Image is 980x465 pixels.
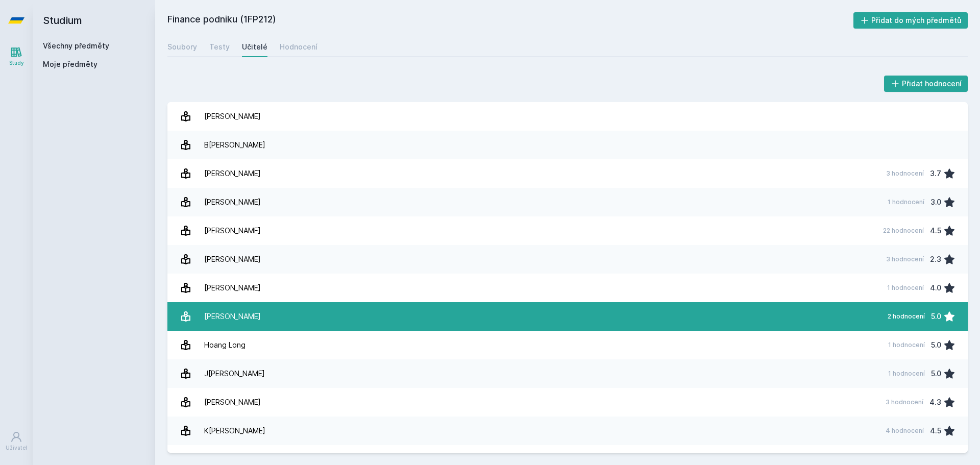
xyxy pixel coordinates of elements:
[167,302,968,331] a: [PERSON_NAME] 2 hodnocení 5.0
[167,42,197,52] div: Soubory
[888,198,924,206] div: 1 hodnocení
[853,12,968,29] button: Přidat do mých předmětů
[167,245,968,274] a: [PERSON_NAME] 3 hodnocení 2.3
[167,188,968,216] a: [PERSON_NAME] 1 hodnocení 3.0
[167,159,968,188] a: [PERSON_NAME] 3 hodnocení 3.7
[931,335,941,355] div: 5.0
[931,306,941,327] div: 5.0
[930,278,941,298] div: 4.0
[204,221,261,241] div: [PERSON_NAME]
[930,221,941,241] div: 4.5
[242,42,267,52] div: Učitelé
[167,12,853,29] h2: Finance podniku (1FP212)
[167,216,968,245] a: [PERSON_NAME] 22 hodnocení 4.5
[209,42,230,52] div: Testy
[204,335,246,355] div: Hoang Long
[204,392,261,412] div: [PERSON_NAME]
[887,284,924,292] div: 1 hodnocení
[929,392,941,412] div: 4.3
[6,444,27,452] div: Uživatel
[204,363,265,384] div: J[PERSON_NAME]
[204,421,265,441] div: K[PERSON_NAME]
[167,331,968,359] a: Hoang Long 1 hodnocení 5.0
[242,37,267,57] a: Učitelé
[888,370,925,378] div: 1 hodnocení
[167,131,968,159] a: B[PERSON_NAME]
[167,417,968,445] a: K[PERSON_NAME] 4 hodnocení 4.5
[886,398,923,406] div: 3 hodnocení
[43,59,97,69] span: Moje předměty
[204,306,261,327] div: [PERSON_NAME]
[930,249,941,270] div: 2.3
[888,341,925,349] div: 1 hodnocení
[204,192,261,212] div: [PERSON_NAME]
[9,59,24,67] div: Study
[888,312,925,321] div: 2 hodnocení
[43,41,109,50] a: Všechny předměty
[886,255,924,263] div: 3 hodnocení
[280,37,317,57] a: Hodnocení
[204,106,261,127] div: [PERSON_NAME]
[884,76,968,92] button: Přidat hodnocení
[2,426,31,457] a: Uživatel
[930,192,941,212] div: 3.0
[167,388,968,417] a: [PERSON_NAME] 3 hodnocení 4.3
[2,41,31,72] a: Study
[886,427,924,435] div: 4 hodnocení
[204,278,261,298] div: [PERSON_NAME]
[930,163,941,184] div: 3.7
[167,37,197,57] a: Soubory
[167,102,968,131] a: [PERSON_NAME]
[204,135,265,155] div: B[PERSON_NAME]
[204,163,261,184] div: [PERSON_NAME]
[886,169,924,178] div: 3 hodnocení
[209,37,230,57] a: Testy
[167,274,968,302] a: [PERSON_NAME] 1 hodnocení 4.0
[280,42,317,52] div: Hodnocení
[931,363,941,384] div: 5.0
[930,421,941,441] div: 4.5
[167,359,968,388] a: J[PERSON_NAME] 1 hodnocení 5.0
[883,227,924,235] div: 22 hodnocení
[204,249,261,270] div: [PERSON_NAME]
